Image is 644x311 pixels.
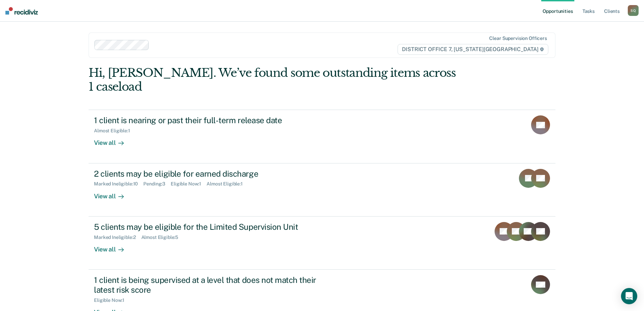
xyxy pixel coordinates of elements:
[89,66,462,94] div: Hi, [PERSON_NAME]. We’ve found some outstanding items across 1 caseload
[5,7,38,15] img: Recidiviz
[94,181,143,187] div: Marked Ineligible : 10
[628,5,639,16] button: SQ
[94,169,331,179] div: 2 clients may be eligible for earned discharge
[141,235,184,240] div: Almost Eligible : 5
[94,222,331,232] div: 5 clients may be eligible for the Limited Supervision Unit
[207,181,248,187] div: Almost Eligible : 1
[94,235,141,240] div: Marked Ineligible : 2
[94,128,136,134] div: Almost Eligible : 1
[621,288,637,304] div: Open Intercom Messenger
[489,36,547,41] div: Clear supervision officers
[171,181,207,187] div: Eligible Now : 1
[94,187,132,200] div: View all
[94,134,132,147] div: View all
[89,110,555,163] a: 1 client is nearing or past their full-term release dateAlmost Eligible:1View all
[89,163,555,217] a: 2 clients may be eligible for earned dischargeMarked Ineligible:10Pending:3Eligible Now:1Almost E...
[94,240,132,253] div: View all
[143,181,171,187] div: Pending : 3
[94,275,331,295] div: 1 client is being supervised at a level that does not match their latest risk score
[398,44,548,55] span: DISTRICT OFFICE 7, [US_STATE][GEOGRAPHIC_DATA]
[628,5,639,16] div: S Q
[89,217,555,270] a: 5 clients may be eligible for the Limited Supervision UnitMarked Ineligible:2Almost Eligible:5Vie...
[94,115,331,125] div: 1 client is nearing or past their full-term release date
[94,297,130,303] div: Eligible Now : 1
